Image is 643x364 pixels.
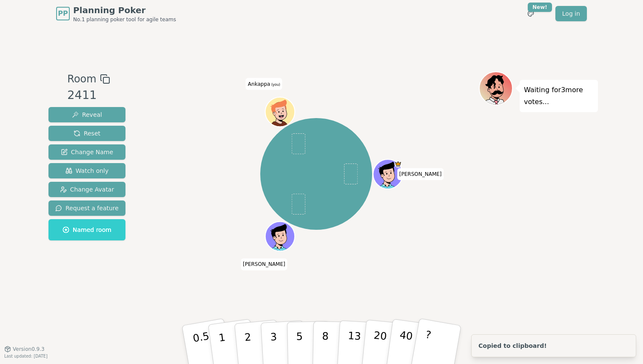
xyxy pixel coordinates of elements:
[67,87,110,104] div: 2411
[48,200,125,216] button: Request a feature
[395,160,402,167] span: Christine is the host
[61,148,113,156] span: Change Name
[528,3,552,12] div: New!
[73,4,176,16] span: Planning Poker
[60,185,114,194] span: Change Avatar
[56,4,176,23] a: PPPlanning PokerNo.1 planning poker tool for agile teams
[266,98,294,125] button: Click to change your avatar
[246,78,282,90] span: Click to change your name
[270,82,280,86] span: (you)
[48,182,125,197] button: Change Avatar
[65,166,109,175] span: Watch only
[397,168,444,180] span: Click to change your name
[48,107,125,122] button: Reveal
[48,144,125,160] button: Change Name
[58,8,68,19] span: PP
[4,346,45,353] button: Version0.9.3
[555,6,587,21] a: Log in
[478,341,547,350] div: Copied to clipboard!
[48,126,125,141] button: Reset
[523,6,538,21] button: New!
[74,129,100,138] span: Reset
[13,346,45,353] span: Version 0.9.3
[72,110,102,119] span: Reveal
[48,219,125,240] button: Named room
[67,71,96,87] span: Room
[4,354,48,358] span: Last updated: [DATE]
[48,163,125,178] button: Watch only
[73,16,176,23] span: No.1 planning poker tool for agile teams
[241,258,287,270] span: Click to change your name
[63,226,111,234] span: Named room
[55,204,119,212] span: Request a feature
[524,84,594,108] p: Waiting for 3 more votes...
